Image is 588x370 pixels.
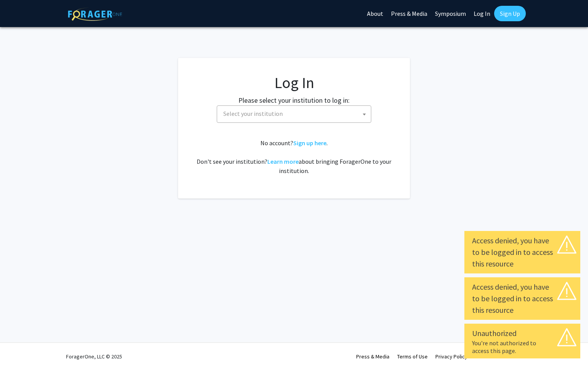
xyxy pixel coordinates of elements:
[66,343,122,370] div: ForagerOne, LLC © 2025
[220,106,371,122] span: Select your institution
[217,105,371,123] span: Select your institution
[435,353,467,360] a: Privacy Policy
[238,95,350,105] label: Please select your institution to log in:
[356,353,389,360] a: Press & Media
[472,339,573,355] div: You're not authorized to access this page.
[293,139,326,147] a: Sign up here
[194,73,394,92] h1: Log In
[223,110,283,117] span: Select your institution
[472,328,573,339] div: Unauthorized
[397,353,428,360] a: Terms of Use
[267,158,299,165] a: Learn more about bringing ForagerOne to your institution
[472,281,573,316] div: Access denied, you have to be logged in to access this resource
[68,7,122,21] img: ForagerOne Logo
[472,235,573,270] div: Access denied, you have to be logged in to access this resource
[194,138,394,175] div: No account? . Don't see your institution? about bringing ForagerOne to your institution.
[494,6,526,21] a: Sign Up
